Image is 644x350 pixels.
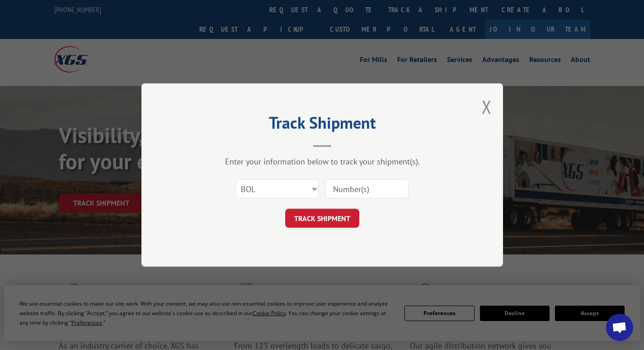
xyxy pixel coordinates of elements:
[606,314,633,341] div: Open chat
[187,116,458,134] h2: Track Shipment
[187,156,458,167] div: Enter your information below to track your shipment(s).
[482,95,492,119] button: Close modal
[325,179,409,198] input: Number(s)
[285,209,359,228] button: TRACK SHIPMENT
